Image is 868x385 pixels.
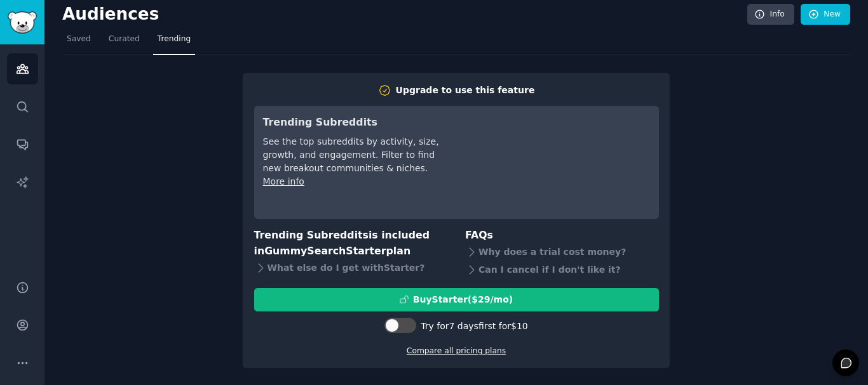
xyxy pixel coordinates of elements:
[264,245,386,257] span: GummySearch Starter
[62,29,95,55] a: Saved
[263,176,304,186] a: More info
[465,261,659,279] div: Can I cancel if I don't like it?
[459,115,650,210] iframe: YouTube video player
[254,228,448,259] h3: Trending Subreddits is included in plan
[8,11,37,34] img: GummySearch logo
[747,4,794,25] a: Info
[465,244,659,261] div: Why does a trial cost money?
[62,4,747,25] h2: Audiences
[421,320,527,333] div: Try for 7 days first for $10
[263,115,442,131] h3: Trending Subreddits
[407,346,506,355] a: Compare all pricing plans
[263,135,442,175] div: See the top subreddits by activity, size, growth, and engagement. Filter to find new breakout com...
[801,4,850,25] a: New
[109,34,140,45] span: Curated
[413,293,513,306] div: Buy Starter ($ 29 /mo )
[67,34,91,45] span: Saved
[254,259,448,277] div: What else do I get with Starter ?
[104,29,144,55] a: Curated
[158,34,191,45] span: Trending
[254,288,659,311] button: BuyStarter($29/mo)
[465,228,659,244] h3: FAQs
[153,29,195,55] a: Trending
[396,84,535,97] div: Upgrade to use this feature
